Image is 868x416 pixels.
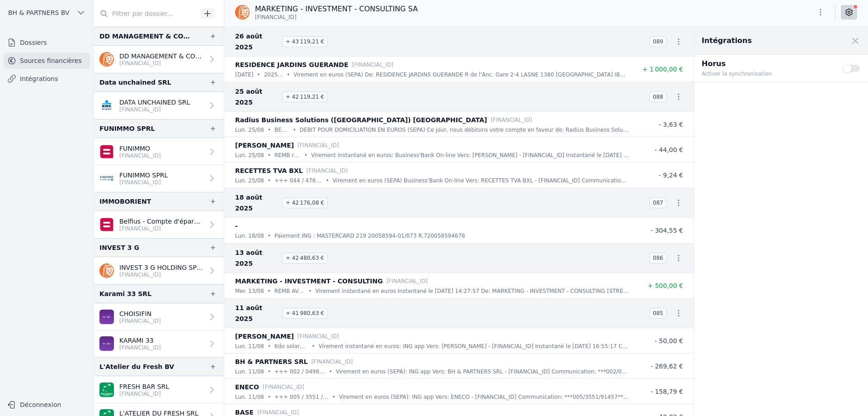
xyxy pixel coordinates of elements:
span: - 44,00 € [655,146,683,153]
span: - 3,63 € [659,121,683,128]
p: MARKETING - INVESTMENT - CONSULTING SA [255,4,418,14]
span: + 42 119,21 € [282,91,328,102]
div: FUNIMMO SPRL [99,123,155,134]
span: + 42 480,63 € [282,253,328,263]
div: • [268,342,271,351]
a: DD MANAGEMENT & CONSULTING SRL [FINANCIAL_ID] [94,46,224,73]
p: REMB AVANCE TRAVAUX [274,287,305,296]
div: • [287,70,290,79]
img: FINTRO_BE_BUSINESS_GEBABEBB.png [99,171,114,186]
div: Karami 33 SRL [99,288,151,299]
p: 2025-011 [264,70,283,79]
span: + 42 176,08 € [282,197,328,208]
a: KARAMI 33 [FINANCIAL_ID] [94,330,224,357]
button: Déconnexion [4,397,90,412]
a: Belfius - Compte d'épargne [FINANCIAL_ID] [94,211,224,238]
div: Data unchained SRL [99,77,171,88]
p: Kdo solare e mambour [274,342,308,351]
span: + 1 000,00 € [642,66,683,73]
p: Radius Business Solutions ([GEOGRAPHIC_DATA]) [GEOGRAPHIC_DATA] [235,115,487,125]
div: • [268,367,271,376]
p: FUNIMMO [119,144,161,153]
p: INVEST 3 G HOLDING SPRL [119,263,204,272]
p: +++ 002 / 0498 / 75334 +++ [274,367,325,376]
p: [FINANCIAL_ID] [491,115,532,124]
span: 089 [649,36,667,47]
p: Virement en euros (SEPA): ING app Vers: BH & PARTNERS SRL - [FINANCIAL_ID] Communication: ***002/... [336,367,629,376]
div: • [268,287,271,296]
a: Dossiers [4,34,90,51]
p: [FINANCIAL_ID] [297,332,339,341]
p: [FINANCIAL_ID] [119,271,204,278]
img: belfius.png [99,144,114,159]
p: lun. 18/08 [235,231,264,240]
p: Virement instantané en euros: Business'Bank On-line Vers: [PERSON_NAME] - [FINANCIAL_ID] Instanta... [311,151,629,160]
div: • [326,176,329,185]
a: FRESH BAR SRL [FINANCIAL_ID] [94,376,224,403]
div: L'Atelier du Fresh BV [99,361,174,372]
span: 085 [649,308,667,319]
p: MARKETING - INVESTMENT - CONSULTING [235,276,383,287]
div: IMMOBORIENT [99,196,151,207]
p: [FINANCIAL_ID] [297,141,339,150]
p: Virement en euros (SEPA) De: RESIDENCE JARDINS GUERANDE R de l'Anc. Gare 2-4 LASNE 1380 [GEOGRAPH... [293,70,629,79]
p: Belfius - Compte d'épargne [119,217,204,226]
p: lun. 25/08 [235,125,264,134]
p: Virement instantané en euros Instantané le [DATE] 14:27:57 De: MARKETING - INVESTMENT - CONSULTIN... [315,287,629,296]
p: BH & PARTNERS SRL [235,356,308,367]
p: +++ 005 / 3551 / 91457 +++ [274,392,329,402]
p: lun. 11/08 [235,367,264,376]
span: - 9,24 € [659,172,683,179]
span: + 500,00 € [647,282,683,289]
a: FUNIMMO SPRL [FINANCIAL_ID] [94,165,224,192]
div: • [308,287,311,296]
span: BH & PARTNERS BV [8,8,69,17]
p: [FINANCIAL_ID] [119,106,190,113]
div: • [268,151,271,160]
span: - 269,62 € [651,363,683,370]
span: 13 août 2025 [235,247,278,269]
p: - [235,220,238,231]
p: +++ 044 / 4767 / 26956 +++ [274,176,322,185]
p: [FINANCIAL_ID] [352,60,394,69]
img: ing.png [99,52,114,67]
p: DATA UNCHAINED SRL [119,98,190,107]
p: KARAMI 33 [119,336,161,345]
p: [FINANCIAL_ID] [311,357,353,366]
button: BH & PARTNERS BV [4,5,90,20]
div: • [329,367,332,376]
div: • [304,151,307,160]
input: Filtrer par dossier... [94,5,197,22]
span: [FINANCIAL_ID] [255,14,297,21]
div: • [332,392,335,402]
p: Activer la synchronisation [702,69,832,78]
div: DD MANAGEMENT & CONSULTING BV [99,31,195,42]
p: RECETTES TVA BXL [235,165,303,176]
img: KBC_BRUSSELS_KREDBEBB.png [99,98,114,113]
p: Horus [702,58,832,69]
a: INVEST 3 G HOLDING SPRL [FINANCIAL_ID] [94,257,224,284]
span: 26 août 2025 [235,31,278,53]
p: [FINANCIAL_ID] [119,390,169,397]
div: INVEST 3 G [99,242,139,253]
p: Paiement ING : MASTERCARD 219 20058594-01/073 R.720058594678 [274,231,465,240]
img: BEOBANK_CTBKBEBX.png [99,336,114,351]
div: • [268,392,271,402]
a: Intégrations [4,71,90,87]
p: FRESH BAR SRL [119,382,169,391]
p: BE251700295055 [274,125,289,134]
div: • [257,70,260,79]
p: mer. 13/08 [235,287,264,296]
p: [FINANCIAL_ID] [263,383,304,392]
img: ing.png [99,263,114,278]
span: + 43 119,21 € [282,36,328,47]
p: [FINANCIAL_ID] [119,225,204,232]
p: ENECO [235,382,259,392]
span: 087 [649,197,667,208]
p: FUNIMMO SPRL [119,171,168,180]
a: DATA UNCHAINED SRL [FINANCIAL_ID] [94,92,224,119]
p: lun. 11/08 [235,392,264,402]
p: [FINANCIAL_ID] [119,152,161,159]
a: Sources financières [4,53,90,69]
p: REMB resto 21/08 [274,151,301,160]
